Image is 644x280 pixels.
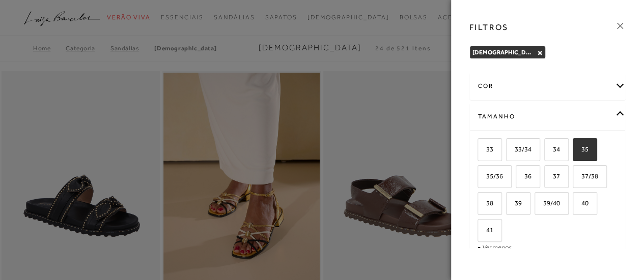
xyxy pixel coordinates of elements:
[470,103,626,130] div: Tamanho
[543,173,553,183] input: 37
[545,145,560,153] span: 34
[505,146,515,156] input: 33/34
[574,145,589,153] span: 35
[476,227,486,237] input: 41
[507,199,522,207] span: 39
[574,199,589,207] span: 40
[571,173,581,183] input: 37/38
[479,199,493,207] span: 38
[571,146,581,156] input: 35
[482,243,516,251] a: Ver menos...
[505,200,515,210] input: 39
[507,145,531,153] span: 33/34
[517,172,531,180] span: 36
[571,200,581,210] input: 40
[536,199,560,207] span: 39/40
[543,146,553,156] input: 34
[476,146,486,156] input: 33
[514,173,524,183] input: 36
[479,226,493,234] span: 41
[476,200,486,210] input: 38
[545,172,560,180] span: 37
[533,200,543,210] input: 39/40
[479,172,503,180] span: 35/36
[537,49,543,56] button: Rasteira Close
[479,145,493,153] span: 33
[574,172,598,180] span: 37/38
[478,243,481,251] span: -
[470,73,626,100] div: cor
[469,21,509,33] h3: FILTROS
[472,49,539,56] span: [DEMOGRAPHIC_DATA]
[476,173,486,183] input: 35/36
